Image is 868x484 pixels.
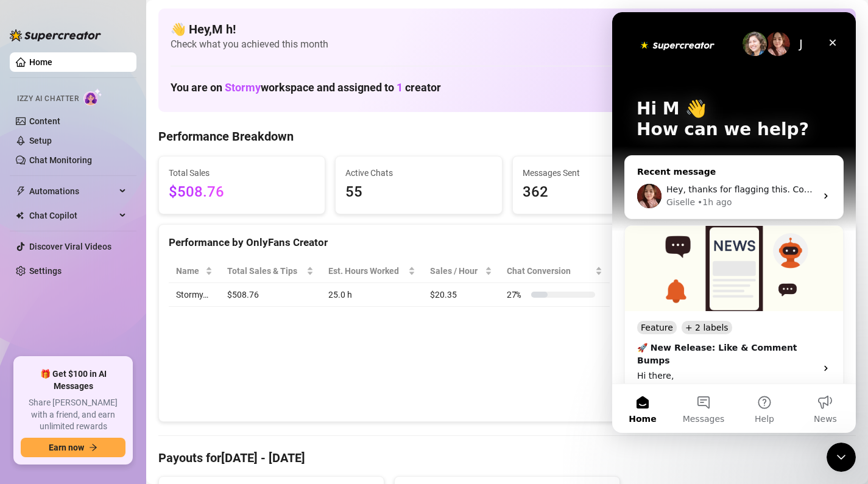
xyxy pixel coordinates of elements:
[16,211,24,220] img: Chat Copilot
[523,166,669,180] span: Messages Sent
[25,309,65,322] div: Feature
[25,329,197,355] div: 🚀 New Release: Like & Comment Bumps
[499,259,610,283] th: Chat Conversion
[321,283,423,307] td: 25.0 h
[227,264,304,278] span: Total Sales & Tips
[169,166,315,180] span: Total Sales
[220,259,321,283] th: Total Sales & Tips
[122,372,183,421] button: Help
[29,206,116,225] span: Chat Copilot
[210,19,231,41] div: Close
[16,186,26,196] span: thunderbolt
[10,29,101,41] img: logo-BBDzfeDw.svg
[13,214,231,299] img: 🚀 New Release: Like & Comment Bumps
[29,266,62,276] a: Settings
[169,234,610,251] div: Performance by OnlyFans Creator
[169,181,315,204] span: $508.76
[507,288,526,301] span: 27 %
[158,449,856,466] h4: Payouts for [DATE] - [DATE]
[29,136,52,146] a: Setup
[169,283,220,307] td: Stormy…
[202,402,225,411] span: News
[25,357,197,370] div: Hi there,
[16,402,44,411] span: Home
[328,264,406,278] div: Est. Hours Worked
[29,116,60,126] a: Content
[507,264,593,278] span: Chat Conversion
[171,21,844,38] h4: 👋 Hey, M h !
[21,368,125,392] span: 🎁 Get $100 in AI Messages
[89,443,97,452] span: arrow-right
[12,213,231,381] div: 🚀 New Release: Like & Comment BumpsFeature+ 2 labels🚀 New Release: Like & Comment BumpsHi there,
[29,181,116,201] span: Automations
[430,264,482,278] span: Sales / Hour
[85,184,120,197] div: • 1h ago
[523,181,669,204] span: 362
[54,184,83,197] div: Giselle
[345,181,492,204] span: 55
[143,402,162,411] span: Help
[171,81,441,94] h1: You are on workspace and assigned to creator
[183,372,244,421] button: News
[397,81,403,94] span: 1
[225,81,261,94] span: Stormy
[83,88,102,106] img: AI Chatter
[29,155,92,165] a: Chat Monitoring
[345,166,492,180] span: Active Chats
[21,397,125,433] span: Share [PERSON_NAME] with a friend, and earn unlimited rewards
[69,309,120,322] div: + 2 labels
[61,372,122,421] button: Messages
[29,242,111,251] a: Discover Viral Videos
[49,443,84,452] span: Earn now
[71,402,113,411] span: Messages
[171,38,844,51] span: Check what you achieved this month
[29,57,52,67] a: Home
[17,93,79,105] span: Izzy AI Chatter
[158,128,294,145] h4: Performance Breakdown
[176,264,203,278] span: Name
[220,283,321,307] td: $508.76
[423,283,499,307] td: $20.35
[169,259,220,283] th: Name
[612,12,856,433] iframe: Intercom live chat
[423,259,499,283] th: Sales / Hour
[21,438,125,457] button: Earn nowarrow-right
[827,443,856,472] iframe: Intercom live chat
